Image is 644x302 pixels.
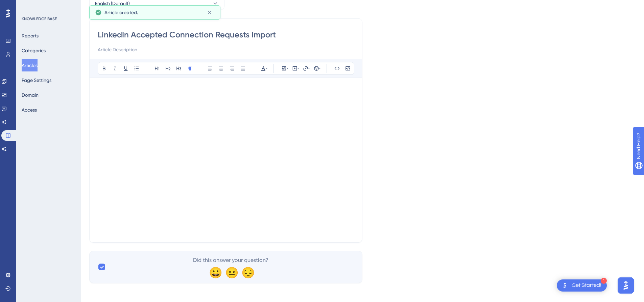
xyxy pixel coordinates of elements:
[241,267,252,278] div: 😔
[616,275,636,296] iframe: UserGuiding AI Assistant Launcher
[22,44,46,57] button: Categories
[557,279,607,292] div: Open Get Started! checklist, remaining modules: 1
[22,104,37,116] button: Access
[98,94,354,221] iframe: LinkedIn Accepted Connection Requests Import
[561,281,569,290] img: launcher-image-alternative-text
[22,16,57,22] div: KNOWLEDGE BASE
[98,29,354,40] input: Article Title
[209,267,220,278] div: 😀
[193,256,268,264] span: Did this answer your question?
[225,267,236,278] div: 😐
[16,2,42,10] span: Need Help?
[22,74,51,86] button: Page Settings
[98,46,354,54] input: Article Description
[104,8,138,17] span: Article created.
[22,59,38,71] button: Articles
[22,89,39,101] button: Domain
[572,282,601,289] div: Get Started!
[601,278,607,284] div: 1
[22,30,39,42] button: Reports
